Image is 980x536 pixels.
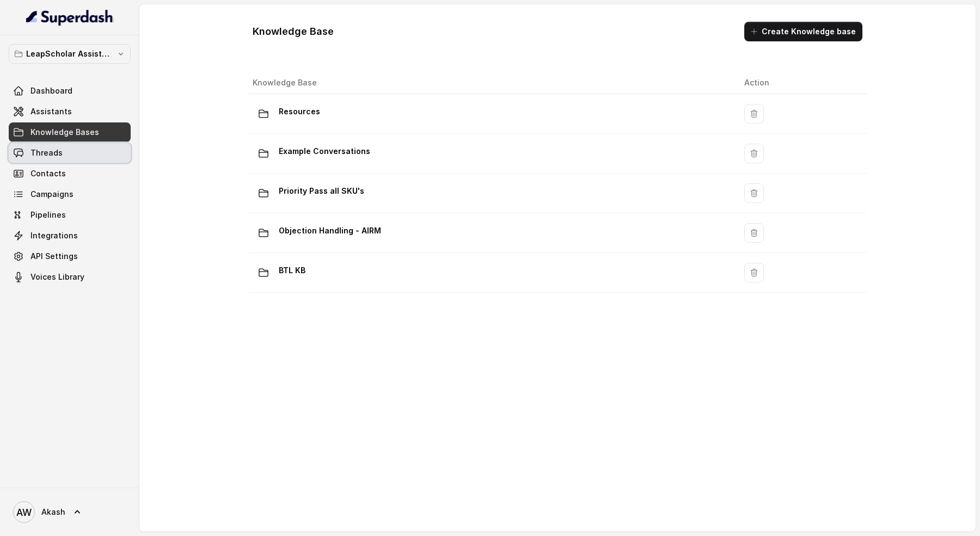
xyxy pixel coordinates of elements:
[30,251,78,262] span: API Settings
[279,103,320,120] p: Resources
[9,44,131,64] button: LeapScholar Assistant
[279,143,370,160] p: Example Conversations
[30,106,72,117] span: Assistants
[9,226,131,245] a: Integrations
[16,507,32,518] text: AW
[9,143,131,163] a: Threads
[30,147,63,158] span: Threads
[744,22,862,41] button: Create Knowledge base
[279,222,381,239] p: Objection Handling - AIRM
[30,272,84,282] span: Voices Library
[30,230,78,241] span: Integrations
[30,168,66,179] span: Contacts
[9,247,131,266] a: API Settings
[279,182,364,200] p: Priority Pass all SKU's
[26,47,113,60] p: LeapScholar Assistant
[9,122,131,142] a: Knowledge Bases
[41,507,65,517] span: Akash
[9,205,131,225] a: Pipelines
[30,189,73,200] span: Campaigns
[9,81,131,101] a: Dashboard
[253,23,334,40] h1: Knowledge Base
[9,102,131,121] a: Assistants
[9,164,131,183] a: Contacts
[279,262,305,279] p: BTL KB
[30,85,72,96] span: Dashboard
[9,267,131,287] a: Voices Library
[26,9,114,26] img: light.svg
[736,72,867,94] th: Action
[9,184,131,204] a: Campaigns
[248,72,736,94] th: Knowledge Base
[9,497,131,527] a: Akash
[30,127,99,138] span: Knowledge Bases
[30,210,66,220] span: Pipelines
